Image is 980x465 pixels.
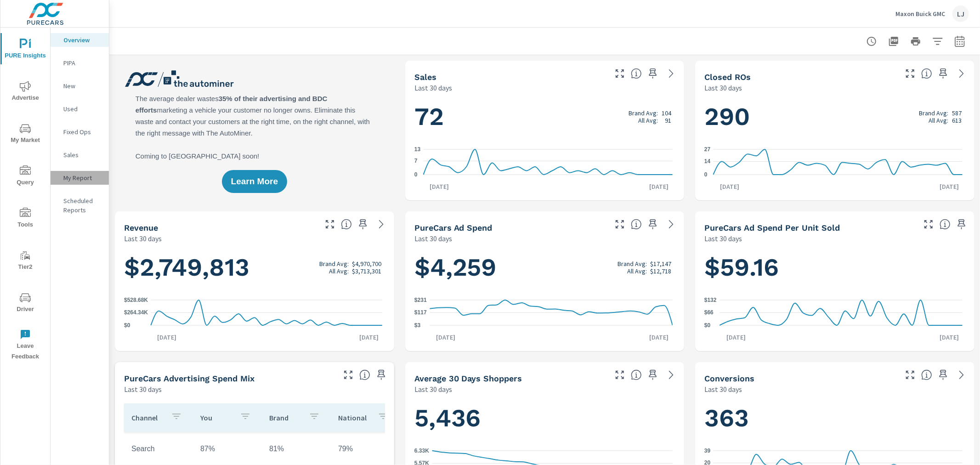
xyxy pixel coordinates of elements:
[414,403,675,434] h1: 5,436
[63,196,102,215] p: Scheduled Reports
[374,217,389,232] a: See more details in report
[612,368,627,382] button: Make Fullscreen
[269,413,301,422] p: Brand
[951,32,969,51] button: Select Date Range
[929,117,948,124] p: All Avg:
[414,374,522,383] h5: Average 30 Days Shoppers
[638,117,658,124] p: All Avg:
[0,28,50,366] div: nav menu
[704,159,711,165] text: 14
[664,66,679,81] a: See more details in report
[895,10,945,18] p: Maxon Buick GMC
[352,260,381,267] p: $4,970,700
[63,150,102,159] p: Sales
[3,81,47,103] span: Advertise
[352,267,381,275] p: $3,713,301
[954,66,969,81] a: See more details in report
[933,333,965,342] p: [DATE]
[423,182,455,191] p: [DATE]
[903,66,918,81] button: Make Fullscreen
[414,72,436,82] h5: Sales
[124,252,385,283] h1: $2,749,813
[430,333,462,342] p: [DATE]
[646,217,660,232] span: Save this to your personalized report
[3,208,47,230] span: Tools
[704,403,965,434] h1: 363
[3,329,47,362] span: Leave Feedback
[200,413,232,422] p: You
[704,233,742,244] p: Last 30 days
[921,217,936,232] button: Make Fullscreen
[631,369,642,380] span: A rolling 30 day total of daily Shoppers on the dealership website, averaged over the selected da...
[664,368,679,382] a: See more details in report
[414,82,452,93] p: Last 30 days
[222,170,287,193] button: Learn More
[704,448,711,454] text: 39
[124,437,193,460] td: Search
[51,148,109,162] div: Sales
[954,368,969,382] a: See more details in report
[414,158,418,164] text: 7
[704,297,717,303] text: $132
[329,267,349,275] p: All Avg:
[414,384,452,395] p: Last 30 days
[704,310,714,316] text: $66
[131,413,164,422] p: Channel
[63,173,102,182] p: My Report
[631,219,642,230] span: Total cost of media for all PureCars channels for the selected dealership group over the selected...
[124,310,148,316] text: $264.34K
[704,384,742,395] p: Last 30 days
[921,68,932,79] span: Number of Repair Orders Closed by the selected dealership group over the selected time range. [So...
[63,81,102,91] p: New
[646,66,660,81] span: Save this to your personalized report
[414,223,493,232] h5: PureCars Ad Spend
[51,79,109,93] div: New
[359,369,370,380] span: This table looks at how you compare to the amount of budget you spend per channel as opposed to y...
[704,223,840,232] h5: PureCars Ad Spend Per Unit Sold
[650,267,671,275] p: $12,718
[903,368,918,382] button: Make Fullscreen
[646,368,660,382] span: Save this to your personalized report
[51,171,109,185] div: My Report
[331,437,400,460] td: 79%
[704,101,965,132] h1: 290
[940,219,951,230] span: Average cost of advertising per each vehicle sold at the dealer over the selected date range. The...
[704,252,965,283] h1: $59.16
[704,146,711,153] text: 27
[929,32,947,51] button: Apply Filters
[906,32,925,51] button: Print Report
[323,217,337,232] button: Make Fullscreen
[414,322,421,329] text: $3
[952,6,969,22] div: LJ
[356,217,370,232] span: Save this to your personalized report
[374,368,389,382] span: Save this to your personalized report
[665,117,671,124] p: 91
[341,219,352,230] span: Total sales revenue over the selected date range. [Source: This data is sourced from the dealer’s...
[3,250,47,272] span: Tier2
[704,82,742,93] p: Last 30 days
[51,102,109,116] div: Used
[51,125,109,139] div: Fixed Ops
[627,267,647,275] p: All Avg:
[629,109,658,117] p: Brand Avg:
[151,333,183,342] p: [DATE]
[51,56,109,70] div: PIPA
[952,109,962,117] p: 587
[650,260,671,267] p: $17,147
[714,182,746,191] p: [DATE]
[664,217,679,232] a: See more details in report
[612,66,627,81] button: Make Fullscreen
[414,171,418,178] text: 0
[338,413,370,422] p: National
[124,297,148,303] text: $528.68K
[124,374,255,383] h5: PureCars Advertising Spend Mix
[51,33,109,47] div: Overview
[353,333,385,342] p: [DATE]
[952,117,962,124] p: 613
[63,127,102,136] p: Fixed Ops
[231,177,278,186] span: Learn More
[884,32,903,51] button: "Export Report to PDF"
[631,68,642,79] span: Number of vehicles sold by the dealership over the selected date range. [Source: This data is sou...
[936,368,951,382] span: Save this to your personalized report
[414,448,429,454] text: 6.33K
